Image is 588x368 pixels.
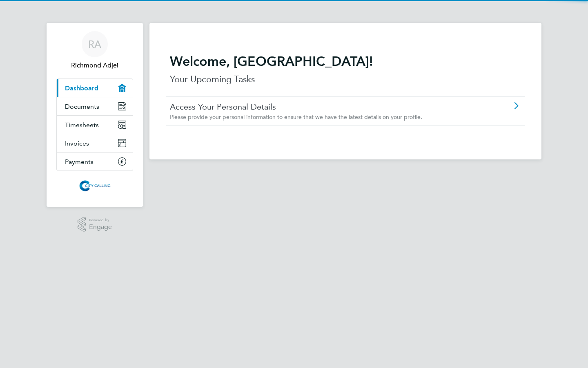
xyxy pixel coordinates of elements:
a: Invoices [57,134,133,152]
a: Payments [57,153,133,171]
a: RARichmond Adjei [56,31,133,70]
span: Payments [65,158,94,166]
nav: Main navigation [47,23,143,207]
h2: Welcome, [GEOGRAPHIC_DATA]! [170,53,521,70]
span: Documents [65,103,99,110]
a: Documents [57,97,133,115]
a: Dashboard [57,79,133,97]
span: Timesheets [65,121,99,129]
a: Timesheets [57,116,133,134]
span: Dashboard [65,84,98,92]
span: Invoices [65,139,89,147]
span: RA [88,39,101,49]
span: Powered by [89,217,112,224]
a: Powered byEngage [78,217,112,232]
span: Please provide your personal information to ensure that we have the latest details on your profile. [170,113,422,121]
span: Engage [89,224,112,231]
a: Go to home page [56,179,133,192]
a: Access Your Personal Details [170,101,475,112]
span: Richmond Adjei [56,61,133,70]
img: citycalling-logo-retina.png [77,179,112,192]
p: Your Upcoming Tasks [170,73,521,86]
